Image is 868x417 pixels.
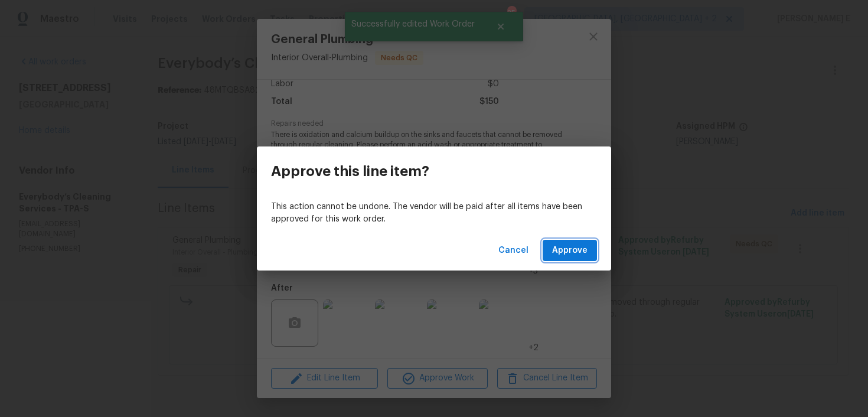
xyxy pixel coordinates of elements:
span: Cancel [498,243,528,258]
button: Approve [543,240,597,262]
p: This action cannot be undone. The vendor will be paid after all items have been approved for this... [271,201,597,226]
h3: Approve this line item? [271,163,429,180]
button: Cancel [494,240,533,262]
span: Approve [552,243,588,258]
